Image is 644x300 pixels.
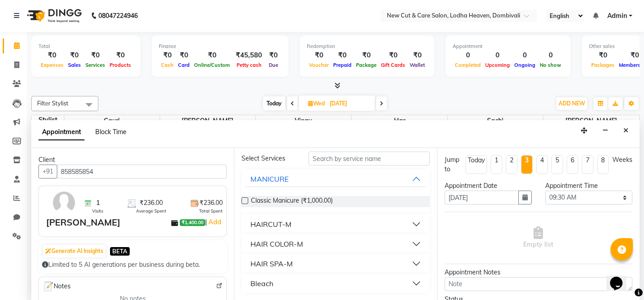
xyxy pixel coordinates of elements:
div: Appointment [453,43,563,50]
div: Appointment Time [545,181,632,191]
span: Admin [607,11,627,21]
span: Sales [66,62,83,68]
span: Block Time [95,128,127,136]
div: ₹0 [83,50,107,61]
div: Bleach [250,278,273,289]
span: No show [538,62,563,68]
div: ₹0 [192,50,232,61]
button: MANICURE [245,171,426,187]
li: 5 [551,155,563,174]
span: Visits [92,208,103,214]
button: +91 [38,165,57,178]
div: Redemption [307,43,427,50]
div: Client [38,155,227,165]
span: Gauri [64,115,160,126]
li: 2 [506,155,517,174]
div: Finance [159,43,281,50]
span: Packages [589,62,617,68]
li: 3 [521,155,533,174]
input: Search by Name/Mobile/Email/Code [57,165,227,178]
span: [PERSON_NAME] [160,115,255,126]
div: ₹0 [379,50,407,61]
span: Appointment [38,124,85,140]
span: Classic Manicure (₹1,000.00) [251,196,333,207]
span: 1 [96,198,100,208]
b: 08047224946 [98,3,138,28]
span: Services [83,62,107,68]
span: ADD NEW [559,100,585,107]
span: Package [354,62,379,68]
span: Notes [42,281,71,292]
div: ₹0 [38,50,66,61]
span: Voucher [307,62,331,68]
li: 6 [567,155,578,174]
div: ₹0 [407,50,427,61]
button: HAIR COLOR-M [245,236,426,252]
button: Bleach [245,275,426,291]
span: ₹236.00 [140,198,163,208]
button: Close [619,124,632,138]
span: Vinay [256,115,351,126]
li: 8 [597,155,609,174]
span: Expenses [38,62,66,68]
div: Appointment Date [445,181,532,191]
div: ₹0 [176,50,192,61]
div: 0 [453,50,483,61]
li: 4 [536,155,548,174]
span: Petty cash [234,62,264,68]
div: ₹0 [107,50,133,61]
div: HAIR SPA-M [250,258,293,269]
span: Today [263,96,285,110]
div: MANICURE [250,174,288,184]
div: ₹0 [266,50,281,61]
span: Ongoing [512,62,538,68]
div: ₹0 [66,50,83,61]
input: 2025-09-24 [327,97,372,110]
button: HAIRCUT-M [245,216,426,232]
li: 1 [491,155,502,174]
button: ADD NEW [556,97,587,110]
span: Upcoming [483,62,512,68]
span: ₹236.00 [199,198,223,208]
span: | [205,217,223,227]
div: Today [468,156,485,165]
span: Filter Stylist [37,100,68,107]
input: yyyy-mm-dd [445,191,519,204]
input: Search by service name [309,152,429,165]
div: ₹0 [354,50,379,61]
span: Card [176,62,192,68]
div: Appointment Notes [445,268,632,277]
div: ₹0 [307,50,331,61]
div: HAIR COLOR-M [250,239,303,249]
img: avatar [51,190,77,216]
div: Weeks [612,155,632,165]
div: HAIRCUT-M [250,219,292,230]
span: Har [352,115,447,126]
span: Total Spent [199,208,223,214]
div: ₹45,580 [232,50,266,61]
div: ₹0 [589,50,617,61]
span: Average Spent [136,208,166,214]
div: ₹0 [159,50,176,61]
span: Due [267,62,280,68]
span: Cash [159,62,176,68]
span: Wallet [407,62,427,68]
div: 0 [483,50,512,61]
div: 0 [512,50,538,61]
span: Online/Custom [192,62,232,68]
span: ₹1,400.00 [180,219,205,226]
span: Products [107,62,133,68]
span: [PERSON_NAME] [543,115,639,126]
span: Wed [306,100,327,107]
button: Generate AI Insights [43,245,106,257]
span: BETA [110,247,130,256]
div: Limited to 5 AI generations per business during beta. [42,260,223,270]
div: [PERSON_NAME] [46,216,120,229]
span: Gift Cards [379,62,407,68]
span: Sachi [448,115,543,126]
div: Total [38,43,133,50]
div: Jump to [445,155,462,174]
li: 7 [582,155,593,174]
button: HAIR SPA-M [245,256,426,272]
div: Select Services [235,154,302,163]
